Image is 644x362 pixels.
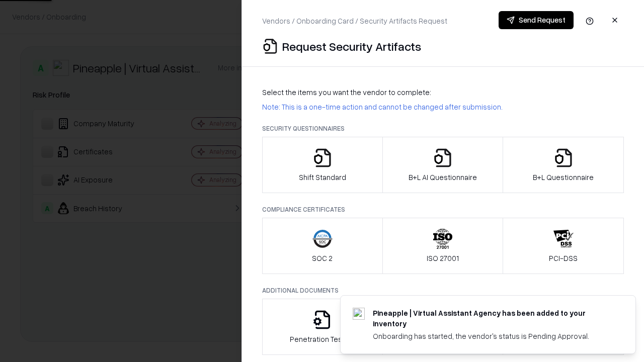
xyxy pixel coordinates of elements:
[262,299,383,355] button: Penetration Testing
[503,137,624,193] button: B+L Questionnaire
[427,253,459,263] p: ISO 27001
[382,137,504,193] button: B+L AI Questionnaire
[499,11,574,29] button: Send Request
[299,172,346,183] p: Shift Standard
[262,218,383,274] button: SOC 2
[312,253,333,263] p: SOC 2
[262,124,624,133] p: Security Questionnaires
[382,218,504,274] button: ISO 27001
[290,334,355,344] p: Penetration Testing
[503,218,624,274] button: PCI-DSS
[262,102,624,112] p: Note: This is a one-time action and cannot be changed after submission.
[262,87,624,98] p: Select the items you want the vendor to complete:
[549,253,578,263] p: PCI-DSS
[262,137,383,193] button: Shift Standard
[282,38,421,54] p: Request Security Artifacts
[262,205,624,214] p: Compliance Certificates
[373,308,611,329] div: Pineapple | Virtual Assistant Agency has been added to your inventory
[262,286,624,295] p: Additional Documents
[262,16,447,26] p: Vendors / Onboarding Card / Security Artifacts Request
[533,172,594,183] p: B+L Questionnaire
[373,331,611,341] div: Onboarding has started, the vendor's status is Pending Approval.
[409,172,477,183] p: B+L AI Questionnaire
[353,308,365,320] img: trypineapple.com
